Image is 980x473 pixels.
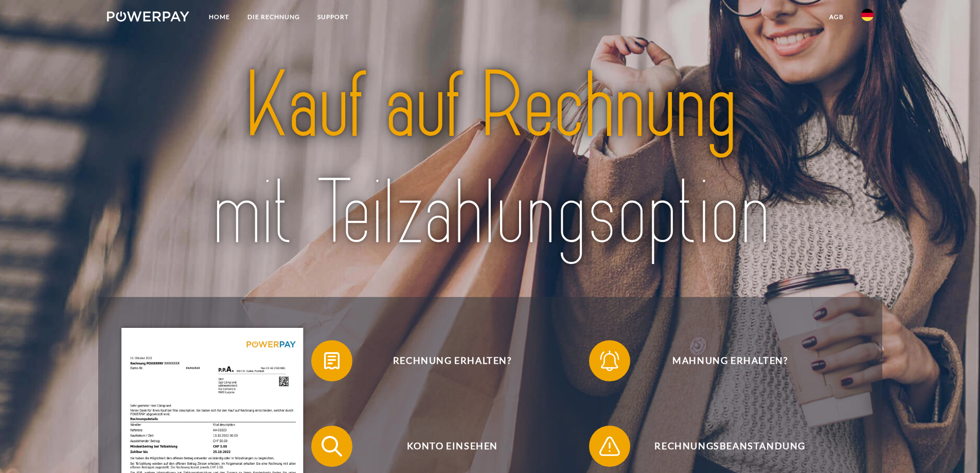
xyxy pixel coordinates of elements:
[107,11,190,22] img: logo-powerpay-white.svg
[326,340,578,381] span: Rechnung erhalten?
[145,47,835,273] img: title-powerpay_de.svg
[200,8,239,26] a: Home
[309,8,358,26] a: SUPPORT
[939,432,972,465] iframe: Schaltfläche zum Öffnen des Messaging-Fensters
[821,8,852,26] a: agb
[311,426,579,467] button: Konto einsehen
[597,433,622,459] img: qb_warning.svg
[319,433,345,459] img: qb_search.svg
[604,340,856,381] span: Mahnung erhalten?
[319,348,345,374] img: qb_bill.svg
[861,9,874,21] img: de
[326,426,578,467] span: Konto einsehen
[311,340,579,381] button: Rechnung erhalten?
[239,8,309,26] a: DIE RECHNUNG
[604,426,856,467] span: Rechnungsbeanstandung
[589,426,857,467] button: Rechnungsbeanstandung
[597,348,622,374] img: qb_bell.svg
[589,340,857,381] button: Mahnung erhalten?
